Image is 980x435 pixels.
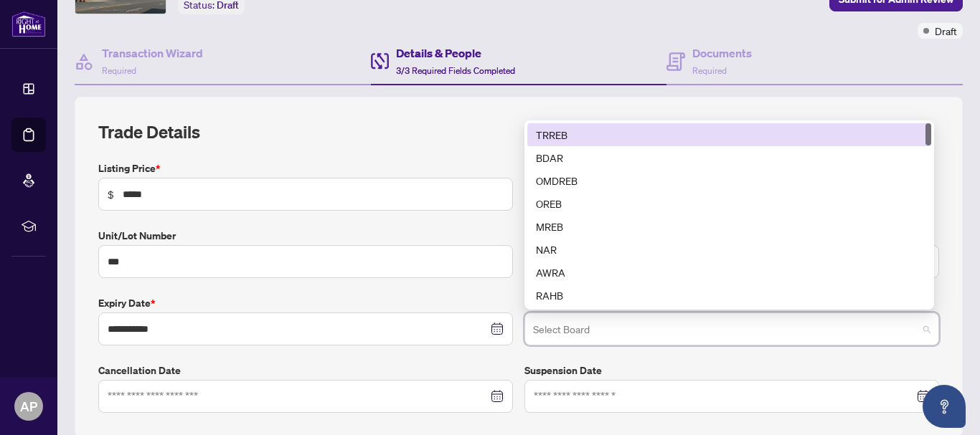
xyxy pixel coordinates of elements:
div: RAHB [527,284,931,307]
div: OMDREB [536,173,923,188]
span: Draft [935,23,957,39]
label: Expiry Date [98,295,513,311]
label: Suspension Date [524,363,939,378]
div: OREB [527,192,931,215]
button: Open asap [923,385,966,428]
span: Required [102,65,136,76]
label: Unit/Lot Number [98,228,513,244]
div: AWRA [536,264,923,280]
span: $ [108,186,114,202]
div: BDAR [536,150,923,166]
label: Listing Price [98,161,513,176]
h4: Documents [692,44,752,62]
div: MREB [527,215,931,238]
div: RAHB [536,287,923,303]
div: NAR [536,242,923,257]
h2: Trade Details [98,120,939,143]
span: AP [20,396,37,416]
label: Cancellation Date [98,363,513,378]
h4: Transaction Wizard [102,44,203,62]
div: BDAR [527,146,931,169]
div: NAR [527,238,931,261]
div: TRREB [536,127,923,143]
div: OMDREB [527,169,931,192]
div: OREB [536,196,923,211]
span: Required [692,65,727,76]
div: AWRA [527,261,931,284]
h4: Details & People [396,44,515,62]
span: 3/3 Required Fields Completed [396,65,515,76]
div: MREB [536,219,923,234]
img: logo [11,11,46,37]
div: TRREB [527,123,931,146]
